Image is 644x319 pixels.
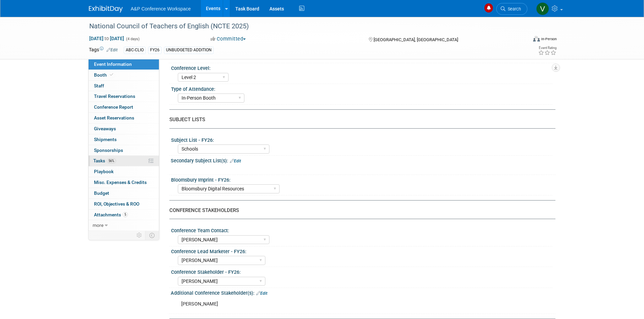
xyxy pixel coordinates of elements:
div: Conference Team Contact: [171,225,552,234]
div: CONFERENCE STAKEHOLDERS [169,207,550,214]
i: Booth reservation complete [110,73,113,77]
span: Staff [94,83,104,88]
span: Tasks [93,158,116,163]
a: ROI, Objectives & ROO [89,199,159,209]
div: National Council of Teachers of English (NCTE 2025) [87,20,517,32]
span: Shipments [94,137,117,142]
a: Event Information [89,59,159,70]
span: more [93,222,103,228]
td: Toggle Event Tabs [145,231,159,240]
a: Attachments5 [89,210,159,220]
div: Event Rating [538,46,556,50]
a: Booth [89,70,159,80]
img: ExhibitDay [89,6,123,12]
span: Conference Report [94,104,133,110]
span: Sponsorships [94,148,123,153]
span: ROI, Objectives & ROO [94,201,139,207]
a: Sponsorships [89,145,159,156]
div: Conference Lead Marketer - FY26: [171,246,552,255]
div: Additional Conference Stakeholder(s): [171,288,555,297]
a: Tasks56% [89,156,159,166]
span: to [103,36,110,41]
div: Type of Attendance: [171,84,552,92]
div: [PERSON_NAME] [176,297,481,311]
span: Event Information [94,61,132,67]
div: UNBUDGETED ADDITION [164,47,214,54]
td: Personalize Event Tab Strip [134,231,145,240]
div: Conference Stakeholder - FY26: [171,267,552,275]
div: Secondary Subject List(s): [171,156,555,164]
span: 56% [107,158,116,163]
img: Veronica Dove [536,2,549,15]
span: Booth [94,72,115,78]
span: Budget [94,190,109,196]
div: ABC-CLIO [124,47,146,54]
img: Format-Inperson.png [533,36,540,42]
span: Giveaways [94,126,116,131]
a: Misc. Expenses & Credits [89,177,159,188]
a: Shipments [89,134,159,145]
a: Conference Report [89,102,159,112]
a: Staff [89,81,159,91]
div: Conference Level: [171,63,552,72]
a: Edit [256,291,267,296]
span: Playbook [94,169,114,174]
td: Tags [89,46,118,54]
a: Asset Reservations [89,113,159,123]
span: (4 days) [125,37,140,41]
a: more [89,220,159,231]
a: Travel Reservations [89,91,159,102]
span: [DATE] [DATE] [89,35,124,42]
span: Misc. Expenses & Credits [94,180,147,185]
a: Search [496,3,527,15]
div: Bloomsbury Imprint - FY26: [171,175,552,183]
span: Search [505,6,521,11]
a: Giveaways [89,124,159,134]
span: [GEOGRAPHIC_DATA], [GEOGRAPHIC_DATA] [374,37,458,42]
span: Asset Reservations [94,115,134,121]
a: Edit [106,48,118,52]
div: FY26 [148,47,162,54]
a: Playbook [89,166,159,177]
button: Committed [208,35,248,43]
span: A&P Conference Workspace [131,6,191,11]
span: Travel Reservations [94,94,135,99]
span: Attachments [94,212,128,217]
a: Budget [89,188,159,198]
div: SUBJECT LISTS [169,116,550,123]
span: 5 [123,212,128,217]
div: In-Person [541,36,557,42]
div: Event Format [487,35,557,45]
div: Subject List - FY26: [171,135,552,143]
a: Edit [230,159,241,163]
